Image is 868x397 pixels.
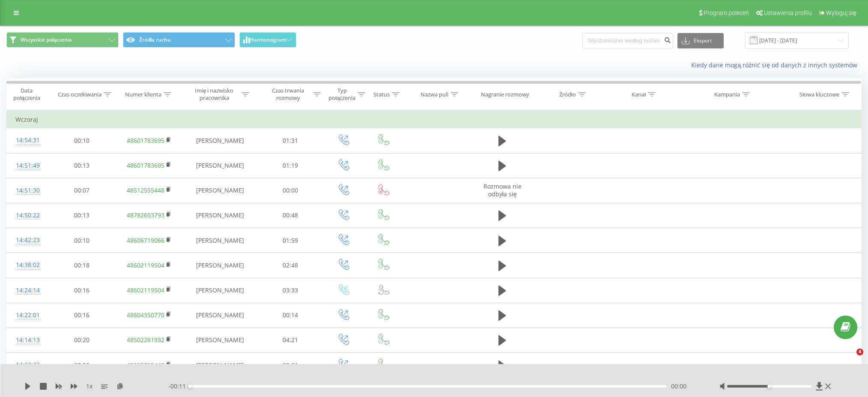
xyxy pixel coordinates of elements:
[6,32,119,48] button: Wszystkie połączenia
[7,87,47,102] div: Data połączenia
[183,128,257,153] td: [PERSON_NAME]
[183,278,257,303] td: [PERSON_NAME]
[183,303,257,328] td: [PERSON_NAME]
[127,136,164,144] a: 48601783695
[49,228,115,253] td: 00:10
[183,228,257,253] td: [PERSON_NAME]
[257,153,323,178] td: 01:19
[127,286,164,294] a: 48602119504
[183,353,257,378] td: [PERSON_NAME]
[21,36,72,43] span: Wszystkie połączenia
[49,153,115,178] td: 00:13
[15,332,40,349] div: 14:14:13
[239,32,296,48] button: Harmonogram
[826,9,856,16] span: Wyloguj się
[481,91,529,98] div: Nagranie rozmowy
[183,203,257,228] td: [PERSON_NAME]
[49,278,115,303] td: 00:16
[265,87,311,102] div: Czas trwania rozmowy
[183,178,257,203] td: [PERSON_NAME]
[49,353,115,378] td: 00:36
[127,336,164,344] a: 48502261932
[483,182,522,198] span: Rozmowa nie odbyła się
[15,357,40,373] div: 14:13:23
[257,178,323,203] td: 00:00
[15,307,40,324] div: 14:22:01
[15,182,40,199] div: 14:51:30
[704,9,749,16] span: Program poleceń
[58,91,101,98] div: Czas oczekiwania
[49,303,115,328] td: 00:16
[127,361,164,369] a: 48665765449
[183,153,257,178] td: [PERSON_NAME]
[257,278,323,303] td: 03:33
[86,382,92,391] span: 1 x
[188,385,192,388] div: Accessibility label
[49,128,115,153] td: 00:10
[839,349,859,369] iframe: Intercom live chat
[677,33,724,48] button: Eksport
[257,253,323,278] td: 02:48
[257,328,323,352] td: 04:21
[183,253,257,278] td: [PERSON_NAME]
[49,203,115,228] td: 00:13
[183,328,257,352] td: [PERSON_NAME]
[856,349,863,355] span: 4
[764,9,812,16] span: Ustawienia profilu
[7,111,862,128] td: Wczoraj
[328,87,355,102] div: Typ połączenia
[257,353,323,378] td: 00:01
[15,207,40,224] div: 14:50:22
[127,211,164,219] a: 48782653793
[125,91,161,98] div: Numer klienta
[168,382,190,391] span: - 00:11
[127,311,164,319] a: 48604350770
[632,91,646,98] div: Kanał
[257,128,323,153] td: 01:31
[127,236,164,244] a: 48606719066
[250,37,286,43] span: Harmonogram
[559,91,576,98] div: Źródło
[257,303,323,328] td: 00:14
[127,186,164,194] a: 48512555448
[714,91,740,98] div: Kampania
[373,91,390,98] div: Status
[15,157,40,174] div: 14:51:49
[15,282,40,299] div: 14:24:14
[768,385,771,388] div: Accessibility label
[127,261,164,269] a: 48602119504
[15,132,40,149] div: 14:54:31
[127,161,164,169] a: 48601783695
[15,232,40,249] div: 14:42:23
[799,91,839,98] div: Słowa kluczowe
[671,382,686,391] span: 00:00
[691,61,862,69] a: Kiedy dane mogą różnić się od danych z innych systemów
[49,253,115,278] td: 00:18
[257,203,323,228] td: 00:48
[49,328,115,352] td: 00:20
[49,178,115,203] td: 00:07
[257,228,323,253] td: 01:59
[123,32,235,48] button: Źródła ruchu
[15,257,40,274] div: 14:38:02
[582,33,673,48] input: Wyszukiwanie według numeru
[421,91,448,98] div: Nazwa puli
[189,87,239,102] div: Imię i nazwisko pracownika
